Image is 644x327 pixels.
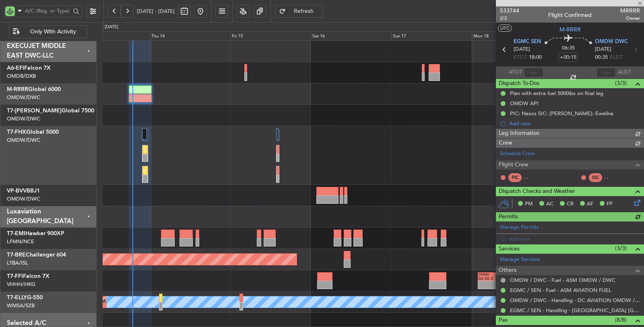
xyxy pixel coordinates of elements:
a: VP-BVVBBJ1 [7,188,40,194]
a: OMDW/DWC [7,115,40,122]
input: A/C (Reg. or Type) [25,5,70,17]
span: (8/8) [615,316,627,324]
span: MRRRR [620,6,640,15]
a: LFMN/NCE [7,238,34,245]
a: OMDW/DWC [7,195,40,203]
span: 18:00 [529,54,542,62]
a: WMSA/SZB [7,302,35,309]
a: LTBA/ISL [7,259,28,267]
a: T7-BREChallenger 604 [7,252,66,258]
div: Fri 15 [230,31,311,41]
button: Refresh [275,5,323,18]
span: ETOT [514,54,527,62]
span: AF [587,200,593,208]
span: VP-BVV [7,188,27,194]
a: OMDW / DWC - Fuel - ASM OMDW / DWC [510,277,615,284]
a: OMDW/DWC [7,94,40,101]
a: OMDW/DWC [7,137,40,144]
span: T7-FHX [7,129,26,135]
span: T7-ELLY [7,295,27,300]
div: [DATE] [105,24,118,31]
div: Thu 14 [150,31,230,41]
span: 533744 [500,6,519,15]
div: - [479,285,496,289]
span: [DATE] [595,46,611,54]
span: (3/3) [615,79,627,87]
span: T7-[PERSON_NAME] [7,108,62,114]
div: Plan with extra fuel 5000lbs on final leg [510,90,603,97]
a: T7-FHXGlobal 5000 [7,129,59,135]
span: Only With Activity [21,29,85,35]
span: Dispatch Checks and Weather [499,187,575,196]
span: M-RRRR [7,87,28,92]
a: VHHH/HKG [7,281,35,288]
span: Services [499,244,520,254]
span: A6-EFI [7,65,24,71]
span: [DATE] [514,46,530,54]
span: T7-EMI [7,231,25,236]
span: T7-FFI [7,273,23,279]
span: ALDT [618,68,631,77]
span: 2/2 [500,15,519,22]
a: OMDB/DXB [7,72,36,80]
span: AC [546,200,553,208]
span: EGMC SEN [514,38,541,46]
div: Add new [509,120,640,127]
span: PM [525,200,533,208]
a: T7-ELLYG-550 [7,295,43,300]
div: OMDW API [510,100,539,107]
a: OMDW / DWC - Handling - DC AVIATION OMDW / DWC [510,297,640,304]
span: CR [567,200,574,208]
span: M-RRRR [559,25,581,34]
span: ATOT [509,68,522,77]
span: OMDW DWC [595,38,628,46]
a: EGMC / SEN - Fuel - ASM AVIATION FUEL [510,287,611,294]
a: T7-FFIFalcon 7X [7,273,50,279]
span: T7-BRE [7,252,26,258]
span: Refresh [287,8,320,14]
div: VHHH [479,273,496,277]
a: T7-EMIHawker 900XP [7,231,64,236]
span: Others [499,266,516,275]
div: Mon 18 [472,31,552,41]
a: A6-EFIFalcon 7X [7,65,51,71]
div: PIC: Nasos SIC: [PERSON_NAME]: Ewelina [510,110,613,117]
span: FP [607,200,613,208]
span: Pax [499,316,508,325]
span: Dispatch To-Dos [499,79,539,88]
span: (3/3) [615,244,627,252]
div: Sat 16 [311,31,391,41]
a: T7-[PERSON_NAME]Global 7500 [7,108,94,114]
button: Only With Activity [9,25,87,38]
div: Wed 13 [70,31,150,41]
div: Flight Confirmed [548,11,592,19]
span: [DATE] - [DATE] [137,8,175,15]
a: Manage Services [500,256,540,264]
span: Owner [620,15,640,22]
div: 02:00 Z [479,277,496,281]
span: ELDT [610,54,623,62]
button: UTC [498,25,512,32]
span: 06:35 [562,44,575,52]
a: EGMC / SEN - Handling - [GEOGRAPHIC_DATA] [GEOGRAPHIC_DATA] EGMC / SEN [510,307,640,314]
span: 00:35 [595,54,608,62]
a: M-RRRRGlobal 6000 [7,87,61,92]
div: Sun 17 [391,31,472,41]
